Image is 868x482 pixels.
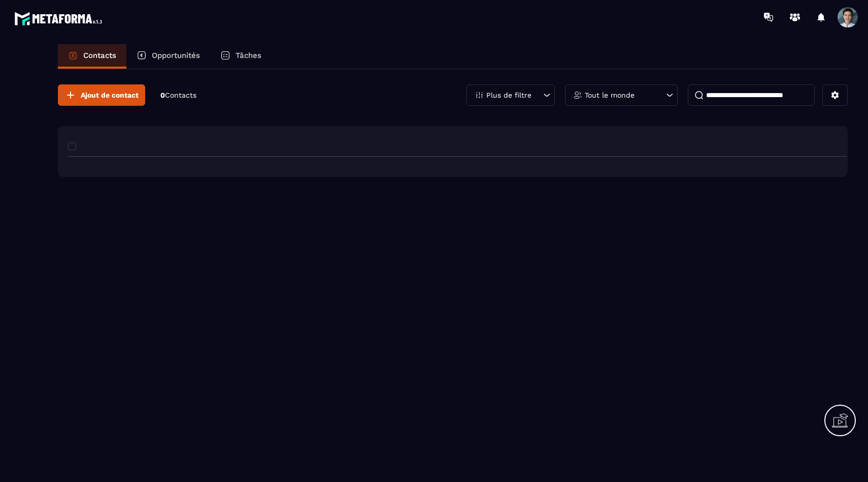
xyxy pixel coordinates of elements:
[152,51,200,60] p: Opportunités
[14,9,106,28] img: logo
[160,91,196,100] p: 0
[236,51,261,60] p: Tâches
[58,44,126,69] a: Contacts
[486,92,531,99] p: Plus de filtre
[585,92,635,99] p: Tout le monde
[126,44,210,69] a: Opportunités
[81,90,139,100] span: Ajout de contact
[58,84,145,106] button: Ajout de contact
[165,91,196,99] span: Contacts
[210,44,272,69] a: Tâches
[83,51,116,60] p: Contacts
